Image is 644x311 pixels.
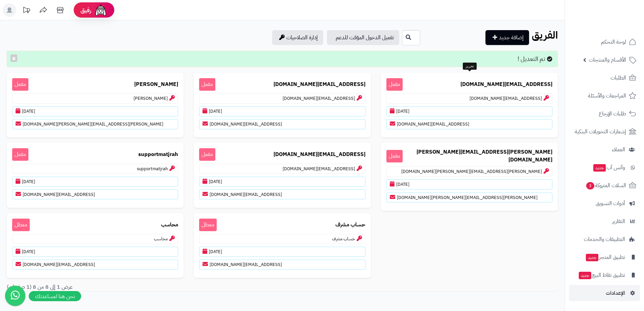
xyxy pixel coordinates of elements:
[386,78,403,91] span: مفعل
[569,141,640,158] a: العملاء
[199,260,365,270] p: [EMAIL_ADDRESS][DOMAIN_NAME]
[335,221,365,229] b: حساب مشرف
[12,78,28,91] span: مفعل
[569,213,640,229] a: التقارير
[10,54,17,62] button: ×
[485,30,529,45] a: إضافة جديد
[199,119,365,129] p: [EMAIL_ADDRESS][DOMAIN_NAME]
[273,81,365,88] b: [EMAIL_ADDRESS][DOMAIN_NAME]
[386,119,552,129] p: [EMAIL_ADDRESS][DOMAIN_NAME]
[569,106,640,122] a: طلبات الإرجاع
[386,150,403,162] span: مفعل
[606,288,625,298] span: الإعدادات
[12,260,178,270] p: [EMAIL_ADDRESS][DOMAIN_NAME]
[569,34,640,50] a: لوحة التحكم
[199,93,365,104] p: [EMAIL_ADDRESS][DOMAIN_NAME]
[134,81,178,88] b: [PERSON_NAME]
[601,37,626,47] span: لوحة التحكم
[386,166,552,177] p: [PERSON_NAME][EMAIL_ADDRESS][PERSON_NAME][DOMAIN_NAME]
[18,3,35,19] a: تحديثات المنصة
[12,247,178,257] p: [DATE]
[12,148,28,161] span: مفعل
[381,143,558,210] a: [PERSON_NAME][EMAIL_ADDRESS][PERSON_NAME][DOMAIN_NAME] مفعل[PERSON_NAME][EMAIL_ADDRESS][PERSON_NA...
[596,199,625,208] span: أدوات التسويق
[12,164,178,174] p: supportmatjrah
[612,145,625,154] span: العملاء
[588,91,626,101] span: المراجعات والأسئلة
[12,190,178,200] p: [EMAIL_ADDRESS][DOMAIN_NAME]
[569,267,640,283] a: تطبيق نقاط البيعجديد
[194,73,371,138] a: [EMAIL_ADDRESS][DOMAIN_NAME] مفعل[EMAIL_ADDRESS][DOMAIN_NAME][DATE][EMAIL_ADDRESS][DOMAIN_NAME]
[403,148,552,164] b: [PERSON_NAME][EMAIL_ADDRESS][PERSON_NAME][DOMAIN_NAME]
[593,163,625,172] span: وآتس آب
[12,106,178,116] p: [DATE]
[199,78,215,91] span: مفعل
[569,285,640,301] a: الإعدادات
[12,93,178,104] p: [PERSON_NAME]
[12,219,30,231] span: معطل
[138,151,178,158] b: supportmatjrah
[273,151,365,158] b: [EMAIL_ADDRESS][DOMAIN_NAME]
[7,143,184,208] a: supportmatjrah مفعلsupportmatjrah[DATE][EMAIL_ADDRESS][DOMAIN_NAME]
[460,81,552,88] b: [EMAIL_ADDRESS][DOMAIN_NAME]
[199,148,215,161] span: مفعل
[12,119,178,129] p: [PERSON_NAME][EMAIL_ADDRESS][PERSON_NAME][DOMAIN_NAME]
[7,213,184,278] a: محاسب معطلمحاسب[DATE][EMAIL_ADDRESS][DOMAIN_NAME]
[569,249,640,265] a: تطبيق المتجرجديد
[593,164,606,172] span: جديد
[611,73,626,83] span: الطلبات
[194,143,371,208] a: [EMAIL_ADDRESS][DOMAIN_NAME] مفعل[EMAIL_ADDRESS][DOMAIN_NAME][DATE][EMAIL_ADDRESS][DOMAIN_NAME]
[586,181,626,190] span: السلات المتروكة
[199,106,365,116] p: [DATE]
[327,30,399,45] a: تفعيل الدخول المؤقت للدعم
[12,177,178,187] p: [DATE]
[161,221,178,229] b: محاسب
[575,127,626,136] span: إشعارات التحويلات البنكية
[569,195,640,212] a: أدوات التسويق
[569,231,640,247] a: التطبيقات والخدمات
[199,190,365,200] p: [EMAIL_ADDRESS][DOMAIN_NAME]
[199,247,365,257] p: [DATE]
[194,213,371,278] a: حساب مشرف معطلحساب مشرف[DATE][EMAIL_ADDRESS][DOMAIN_NAME]
[579,272,591,279] span: جديد
[599,109,626,118] span: طلبات الإرجاع
[199,219,217,231] span: معطل
[2,283,282,291] div: عرض 1 إلى 8 من 8 (1 صفحات)
[532,27,558,43] b: الفريق
[585,252,625,262] span: تطبيق المتجر
[584,235,625,244] span: التطبيقات والخدمات
[12,234,178,244] p: محاسب
[381,73,558,138] a: [EMAIL_ADDRESS][DOMAIN_NAME] مفعل[EMAIL_ADDRESS][DOMAIN_NAME][DATE][EMAIL_ADDRESS][DOMAIN_NAME]
[612,217,625,226] span: التقارير
[586,182,594,190] span: 3
[463,63,477,70] div: تحرير
[272,30,323,45] a: إدارة الصلاحيات
[386,193,552,203] p: [PERSON_NAME][EMAIL_ADDRESS][PERSON_NAME][DOMAIN_NAME]
[586,254,598,261] span: جديد
[386,93,552,104] p: [EMAIL_ADDRESS][DOMAIN_NAME]
[7,51,558,67] div: تم التعديل !
[569,159,640,176] a: وآتس آبجديد
[386,106,552,116] p: [DATE]
[80,6,91,14] span: رفيق
[386,179,552,190] p: [DATE]
[569,70,640,86] a: الطلبات
[569,177,640,194] a: السلات المتروكة3
[94,3,108,17] img: ai-face.png
[598,17,638,31] img: logo-2.png
[589,55,626,65] span: الأقسام والمنتجات
[569,124,640,140] a: إشعارات التحويلات البنكية
[578,270,625,280] span: تطبيق نقاط البيع
[569,88,640,104] a: المراجعات والأسئلة
[7,73,184,138] a: [PERSON_NAME] مفعل[PERSON_NAME][DATE][PERSON_NAME][EMAIL_ADDRESS][PERSON_NAME][DOMAIN_NAME]
[199,164,365,174] p: [EMAIL_ADDRESS][DOMAIN_NAME]
[199,177,365,187] p: [DATE]
[199,234,365,244] p: حساب مشرف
